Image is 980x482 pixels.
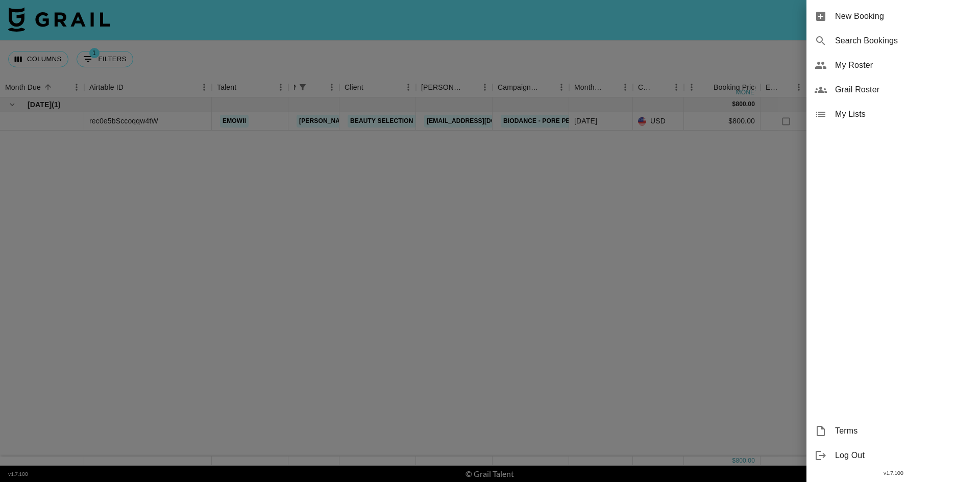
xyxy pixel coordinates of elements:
[835,425,972,437] span: Terms
[806,102,980,126] div: My Lists
[806,78,980,102] div: Grail Roster
[835,108,972,120] span: My Lists
[806,29,980,53] div: Search Bookings
[806,4,980,29] div: New Booking
[806,443,980,468] div: Log Out
[835,10,972,22] span: New Booking
[806,468,980,478] div: v 1.7.100
[835,59,972,71] span: My Roster
[806,419,980,443] div: Terms
[806,53,980,78] div: My Roster
[835,449,972,462] span: Log Out
[835,84,972,96] span: Grail Roster
[835,35,972,47] span: Search Bookings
